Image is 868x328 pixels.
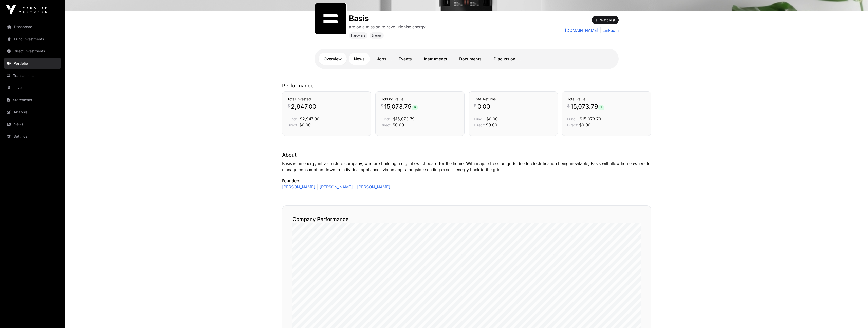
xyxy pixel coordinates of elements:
a: Direct Investments [4,46,61,57]
a: [PERSON_NAME] [317,184,353,190]
a: [DOMAIN_NAME] [565,27,598,33]
span: $15,073.79 [580,116,601,121]
span: 2,947.00 [291,103,316,111]
a: Fund Investments [4,33,61,45]
a: [PERSON_NAME] [355,184,390,190]
a: Events [394,53,417,65]
h3: Total Returns [474,97,552,102]
p: Performance [282,82,651,89]
a: Jobs [372,53,392,65]
span: $ [567,103,570,109]
span: Direct: [567,123,578,127]
a: Documents [454,53,487,65]
h2: Company Performance [292,216,641,223]
a: News [349,53,370,65]
span: $0.00 [486,116,498,121]
p: are on a mission to revolutionise energy. [349,24,427,30]
a: Portfolio [4,58,61,69]
a: Overview [319,53,347,65]
span: $0.00 [579,122,590,127]
span: Energy [372,33,382,38]
span: $0.00 [299,122,311,127]
a: Instruments [419,53,452,65]
img: Icehouse Ventures Logo [6,5,47,15]
span: Direct: [287,123,298,127]
a: News [4,119,61,130]
button: Watchlist [592,16,619,24]
span: 15,073.79 [571,103,604,111]
a: Dashboard [4,21,61,32]
span: Fund: [474,117,483,121]
span: $ [381,103,383,109]
a: LinkedIn [600,27,619,33]
h3: Total Invested [287,97,366,102]
h3: Holding Value [381,97,459,102]
p: Founders [282,178,651,184]
span: $2,947.00 [300,116,319,121]
img: SVGs_Basis.svg [317,5,344,32]
span: 0.00 [477,103,490,111]
h1: Basis [349,14,427,23]
span: $ [474,103,476,109]
a: Discussion [489,53,521,65]
a: Analysis [4,106,61,118]
span: Hardware [351,33,365,38]
span: Direct: [381,123,392,127]
h3: Total Value [567,97,646,102]
nav: Tabs [319,53,615,65]
span: $0.00 [486,122,497,127]
span: 15,073.79 [384,103,418,111]
a: Transactions [4,70,61,81]
span: $15,073.79 [393,116,415,121]
span: Fund: [567,117,577,121]
span: Direct: [474,123,485,127]
span: Fund: [381,117,390,121]
a: Invest [4,82,61,93]
span: $ [287,103,290,109]
a: [PERSON_NAME] [282,184,315,190]
p: Basis is an energy infrastructure company, who are building a digital switchboard for the home. W... [282,160,651,173]
a: Statements [4,94,61,105]
iframe: Chat Widget [843,304,868,328]
span: Fund: [287,117,297,121]
a: Settings [4,131,61,142]
p: About [282,151,651,158]
span: $0.00 [393,122,404,127]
